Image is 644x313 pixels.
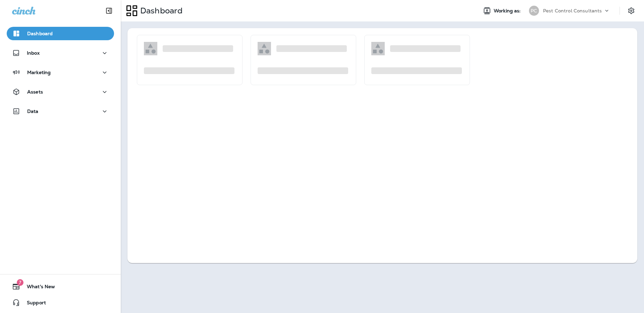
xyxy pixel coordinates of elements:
p: Marketing [27,70,51,75]
button: Assets [7,85,114,99]
p: Assets [27,89,43,95]
button: Dashboard [7,27,114,40]
button: 7What's New [7,280,114,293]
button: Collapse Sidebar [100,4,118,17]
div: PC [529,6,539,16]
span: Working as: [494,8,522,14]
button: Marketing [7,66,114,79]
span: What's New [20,284,55,292]
button: Inbox [7,46,114,60]
span: Support [20,300,46,308]
p: Data [27,109,39,114]
p: Inbox [27,50,40,56]
button: Data [7,105,114,118]
span: 7 [17,279,23,286]
p: Dashboard [27,31,53,36]
button: Support [7,296,114,309]
button: Settings [625,5,637,17]
p: Dashboard [138,6,182,16]
p: Pest Control Consultants [543,8,602,13]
